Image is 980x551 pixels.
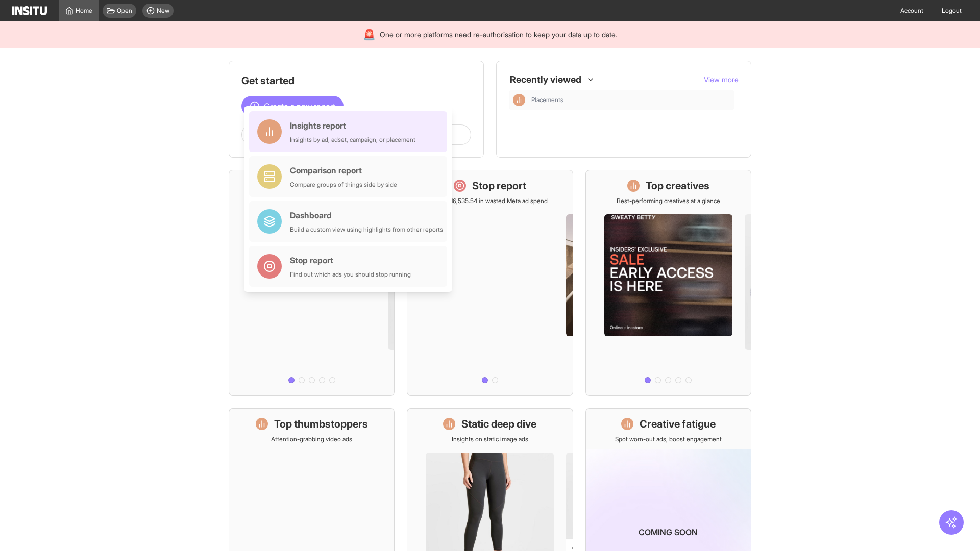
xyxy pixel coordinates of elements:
[290,226,443,234] div: Build a custom view using highlights from other reports
[117,7,132,15] span: Open
[290,119,415,132] div: Insights report
[12,6,47,15] img: Logo
[472,179,526,193] h1: Stop report
[380,30,617,40] span: One or more platforms need re-authorisation to keep your data up to date.
[274,417,368,431] h1: Top thumbstoppers
[704,74,739,85] button: View more
[432,197,548,205] p: Save £16,535.54 in wasted Meta ad spend
[271,435,352,443] p: Attention-grabbing video ads
[704,75,739,84] span: View more
[290,209,443,221] div: Dashboard
[290,270,411,279] div: Find out which ads you should stop running
[290,164,397,177] div: Comparison report
[531,96,730,104] span: Placements
[290,181,397,189] div: Compare groups of things side by side
[157,7,169,15] span: New
[407,170,573,396] a: Stop reportSave £16,535.54 in wasted Meta ad spend
[363,28,376,42] div: 🚨
[513,94,525,106] div: Insights
[229,170,395,396] a: What's live nowSee all active ads instantly
[452,435,528,443] p: Insights on static image ads
[241,73,471,88] h1: Get started
[461,417,536,431] h1: Static deep dive
[617,197,720,205] p: Best-performing creatives at a glance
[290,254,411,266] div: Stop report
[264,100,335,112] span: Create a new report
[290,136,415,144] div: Insights by ad, adset, campaign, or placement
[76,7,92,15] span: Home
[646,179,709,193] h1: Top creatives
[585,170,751,396] a: Top creativesBest-performing creatives at a glance
[531,96,563,104] span: Placements
[241,96,344,116] button: Create a new report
